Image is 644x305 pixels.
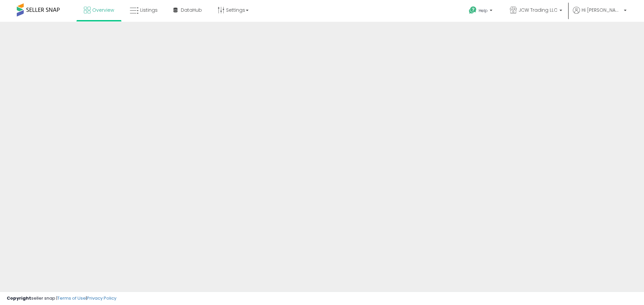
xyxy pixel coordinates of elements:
strong: Copyright [7,295,31,301]
span: Overview [92,7,114,13]
a: Hi [PERSON_NAME] [573,7,627,22]
span: DataHub [181,7,202,13]
a: Privacy Policy [87,295,116,301]
span: Hi [PERSON_NAME] [582,7,622,13]
a: Terms of Use [57,295,86,301]
span: Help [479,8,488,13]
i: Get Help [469,6,477,14]
div: seller snap | | [7,295,116,302]
span: Listings [140,7,158,13]
span: JCW Trading LLC [519,7,557,13]
a: Help [464,1,499,22]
